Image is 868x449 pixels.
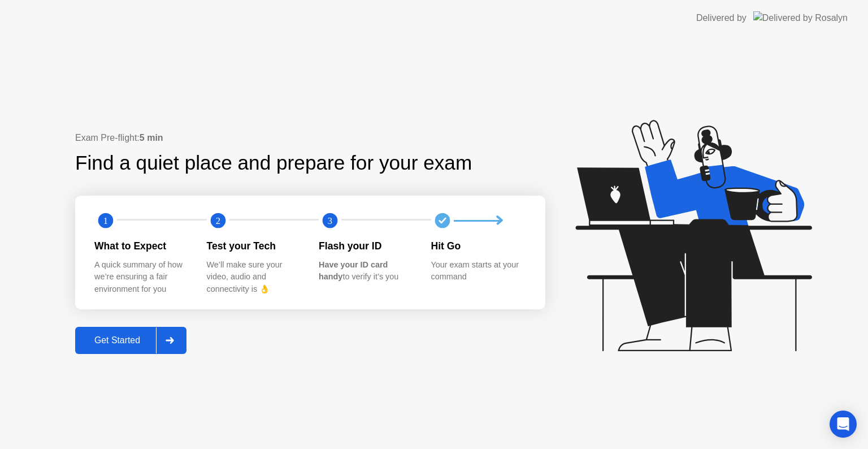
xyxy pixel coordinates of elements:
text: 3 [328,215,332,226]
div: Your exam starts at your command [431,259,526,283]
b: Have your ID card handy [319,260,388,282]
div: Delivered by [696,11,747,25]
div: We’ll make sure your video, audio and connectivity is 👌 [207,259,301,296]
text: 1 [103,215,108,226]
div: Find a quiet place and prepare for your exam [75,148,474,178]
div: Open Intercom Messenger [830,411,857,438]
div: What to Expect [94,239,189,253]
div: Flash your ID [319,239,413,253]
div: Test your Tech [207,239,301,253]
div: Exam Pre-flight: [75,131,545,145]
div: Hit Go [431,239,526,253]
b: 5 min [140,133,163,143]
div: Get Started [79,335,156,346]
text: 2 [215,215,220,226]
button: Get Started [75,327,186,354]
div: A quick summary of how we’re ensuring a fair environment for you [94,259,189,296]
img: Delivered by Rosalyn [753,11,848,24]
div: to verify it’s you [319,259,413,283]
